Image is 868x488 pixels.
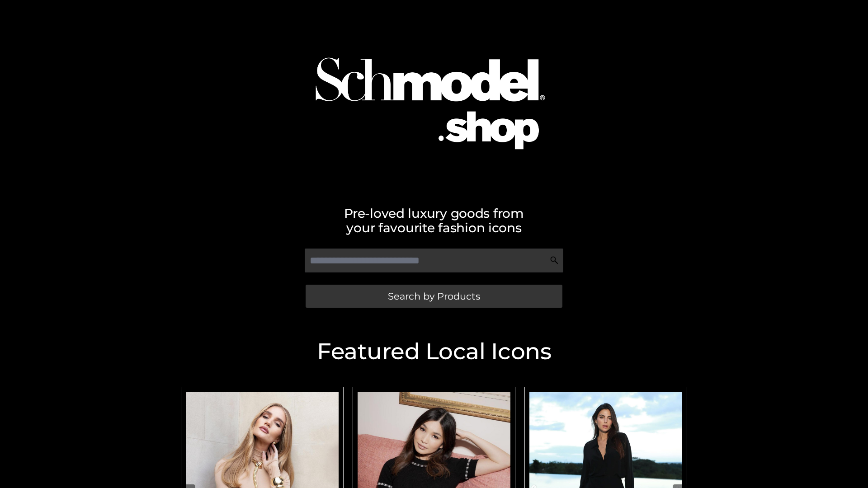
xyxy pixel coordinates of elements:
span: Search by Products [388,291,480,301]
img: Search Icon [550,256,559,265]
h2: Pre-loved luxury goods from your favourite fashion icons [176,206,692,235]
a: Search by Products [306,285,562,308]
h2: Featured Local Icons​ [176,340,692,363]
